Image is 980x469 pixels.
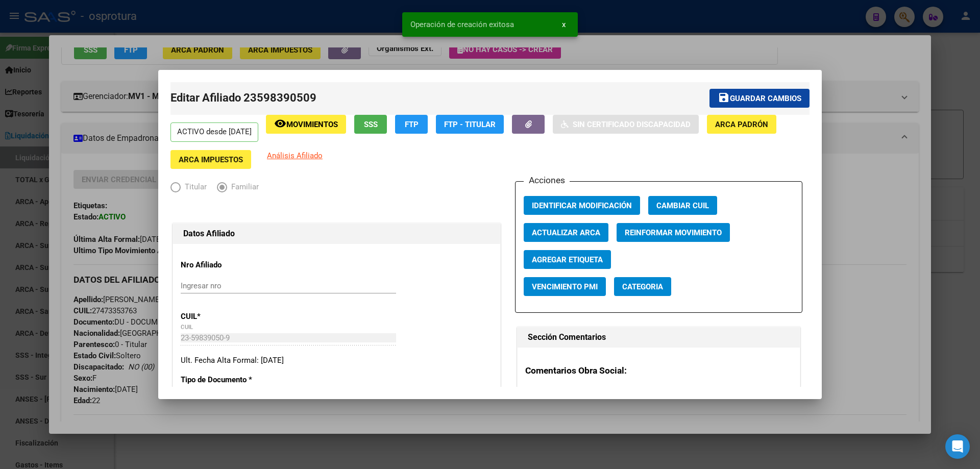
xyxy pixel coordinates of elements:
div: Ult. Fecha Alta Formal: [DATE] [181,355,493,366]
mat-icon: remove_red_eye [274,117,286,130]
button: Agregar Etiqueta [524,250,611,269]
span: Operación de creación exitosa [410,19,514,30]
span: ARCA Padrón [715,120,768,129]
button: Guardar cambios [709,89,810,108]
button: Sin Certificado Discapacidad [553,115,699,134]
span: Agregar Etiqueta [532,255,603,264]
span: Análisis Afiliado [267,151,323,160]
span: x [562,20,566,29]
button: Movimientos [266,115,346,134]
p: ACTIVO desde [DATE] [170,122,258,142]
button: Vencimiento PMI [524,277,606,296]
button: x [554,15,574,34]
span: Sin Certificado Discapacidad [573,120,691,129]
h3: Acciones [524,174,570,187]
button: ARCA Impuestos [170,150,251,169]
h1: Datos Afiliado [183,228,490,240]
button: Identificar Modificación [524,196,640,215]
button: Actualizar ARCA [524,223,608,242]
button: ARCA Padrón [707,115,776,134]
span: Identificar Modificación [532,201,632,210]
button: FTP [395,115,428,134]
span: Guardar cambios [730,94,801,103]
button: SSS [354,115,387,134]
span: ARCA Impuestos [179,155,243,164]
mat-radio-group: Elija una opción [170,185,269,194]
span: FTP - Titular [444,120,496,129]
span: FTP [405,120,419,129]
span: Editar Afiliado 23598390509 [170,91,316,104]
p: Nro Afiliado [181,259,274,271]
h3: Comentarios Obra Social: [525,364,792,377]
p: CUIL [181,311,274,323]
span: SSS [364,120,378,129]
mat-icon: save [718,91,730,104]
span: Movimientos [286,120,338,129]
button: FTP - Titular [436,115,504,134]
div: Open Intercom Messenger [945,434,970,459]
span: Vencimiento PMI [532,282,598,291]
button: Cambiar CUIL [648,196,717,215]
span: Familiar [227,181,259,193]
button: Reinformar Movimiento [617,223,730,242]
button: Categoria [614,277,671,296]
span: Titular [181,181,207,193]
h1: Sección Comentarios [528,331,790,343]
span: Reinformar Movimiento [625,228,722,237]
span: Categoria [622,282,663,291]
p: Tipo de Documento * [181,374,274,386]
span: Cambiar CUIL [656,201,709,210]
span: Actualizar ARCA [532,228,600,237]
